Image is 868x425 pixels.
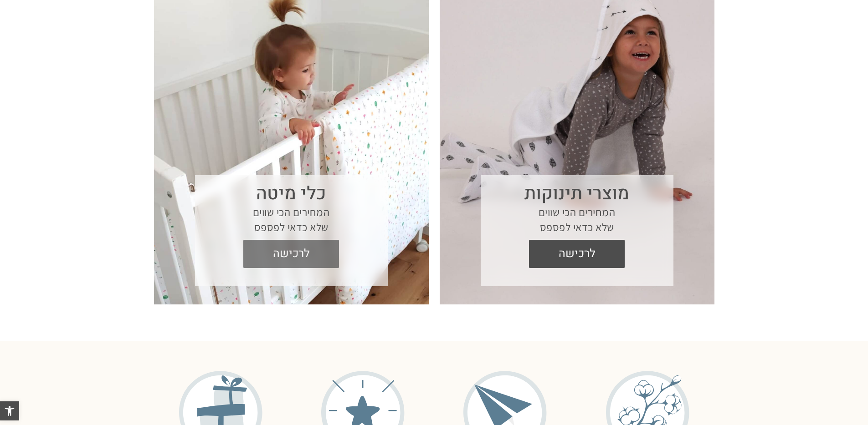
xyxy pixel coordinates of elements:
[499,183,655,205] h3: מוצרי תינוקות
[536,240,618,268] span: לרכישה
[213,183,370,205] h3: כלי מיטה
[250,240,332,268] span: לרכישה
[529,240,625,268] a: לרכישה
[499,205,655,235] p: המחירים הכי שווים שלא כדאי לפספס
[213,205,370,235] p: המחירים הכי שווים שלא כדאי לפספס
[243,240,339,268] a: לרכישה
